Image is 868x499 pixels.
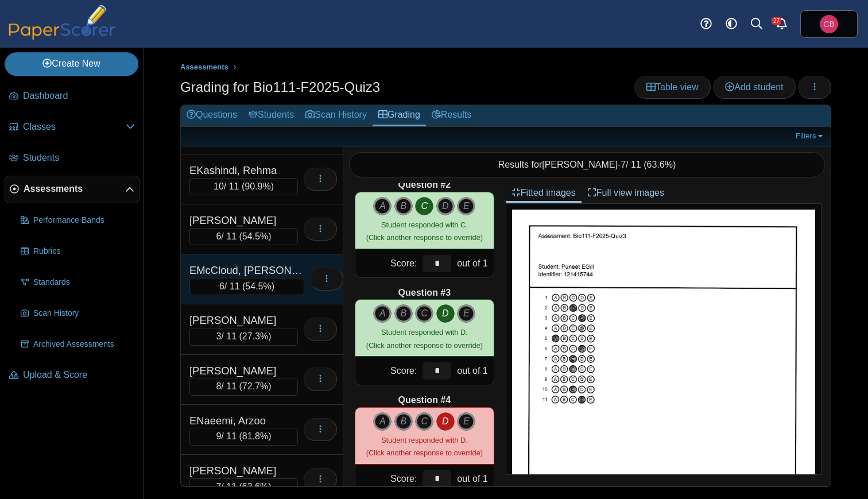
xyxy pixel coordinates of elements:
[245,181,270,191] span: 90.9%
[5,83,139,110] a: Dashboard
[33,277,135,288] span: Standards
[300,105,373,126] a: Scan History
[16,207,139,234] a: Performance Bands
[506,183,582,203] a: Fitted images
[398,287,451,299] b: Question #3
[189,163,298,178] div: EKashindi, Rehma
[820,15,838,33] span: Canisius Biology
[189,263,304,278] div: EMcCloud, [PERSON_NAME]
[180,63,228,71] span: Assessments
[5,145,139,172] a: Students
[394,304,413,323] i: B
[373,304,392,323] i: A
[181,105,243,126] a: Questions
[23,90,135,102] span: Dashboard
[189,378,298,395] div: / 11 ( )
[5,32,119,41] a: PaperScorer
[214,181,224,191] span: 10
[243,105,300,126] a: Students
[436,304,455,323] i: D
[180,78,380,97] h1: Grading for Bio111-F2025-Quiz3
[33,246,135,257] span: Rubrics
[349,152,825,177] div: Results for - / 11 ( )
[355,249,420,277] div: Score:
[5,362,139,389] a: Upload & Score
[242,331,268,341] span: 27.3%
[366,221,483,242] small: (Click another response to override)
[242,482,268,492] span: 63.6%
[189,413,298,428] div: ENaeemi, Arzoo
[366,436,483,457] small: (Click another response to override)
[582,183,670,203] a: Full view images
[381,436,468,444] span: Student responded with D.
[5,52,138,75] a: Create New
[415,412,433,431] i: C
[381,221,468,229] span: Student responded with C.
[415,197,433,215] i: C
[16,238,139,265] a: Rubrics
[16,269,139,296] a: Standards
[216,231,221,241] span: 6
[542,160,618,169] span: [PERSON_NAME]
[23,369,135,381] span: Upload & Score
[189,463,298,478] div: [PERSON_NAME]
[16,300,139,327] a: Scan History
[189,428,298,445] div: / 11 ( )
[5,176,139,203] a: Assessments
[457,197,475,215] i: E
[242,431,268,441] span: 81.8%
[355,357,420,385] div: Score:
[366,328,483,349] small: (Click another response to override)
[647,160,673,169] span: 63.6%
[725,82,783,92] span: Add student
[394,197,413,215] i: B
[634,76,711,99] a: Table view
[355,465,420,493] div: Score:
[621,160,626,169] span: 7
[189,328,298,345] div: / 11 ( )
[219,281,224,291] span: 6
[242,231,268,241] span: 54.5%
[454,249,493,277] div: out of 1
[381,328,468,336] span: Student responded with D.
[373,105,426,126] a: Grading
[800,10,858,38] a: Canisius Biology
[394,412,413,431] i: B
[373,197,392,215] i: A
[713,76,795,99] a: Add student
[189,178,298,195] div: / 11 ( )
[33,308,135,319] span: Scan History
[5,114,139,141] a: Classes
[189,363,298,378] div: [PERSON_NAME]
[454,357,493,385] div: out of 1
[769,11,795,37] a: Alerts
[189,278,304,295] div: / 11 ( )
[5,5,119,40] img: PaperScorer
[415,304,433,323] i: C
[823,20,834,28] span: Canisius Biology
[646,82,699,92] span: Table view
[426,105,477,126] a: Results
[189,213,298,228] div: [PERSON_NAME]
[177,60,231,75] a: Assessments
[33,339,135,350] span: Archived Assessments
[436,412,455,431] i: D
[216,381,221,391] span: 8
[23,152,135,164] span: Students
[216,482,221,492] span: 7
[16,331,139,358] a: Archived Assessments
[33,215,135,226] span: Performance Bands
[189,478,298,496] div: / 11 ( )
[793,130,828,142] a: Filters
[216,331,221,341] span: 3
[24,183,125,195] span: Assessments
[189,313,298,328] div: [PERSON_NAME]
[398,179,451,191] b: Question #2
[216,431,221,441] span: 9
[373,412,392,431] i: A
[189,228,298,245] div: / 11 ( )
[398,394,451,407] b: Question #4
[457,412,475,431] i: E
[245,281,271,291] span: 54.5%
[436,197,455,215] i: D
